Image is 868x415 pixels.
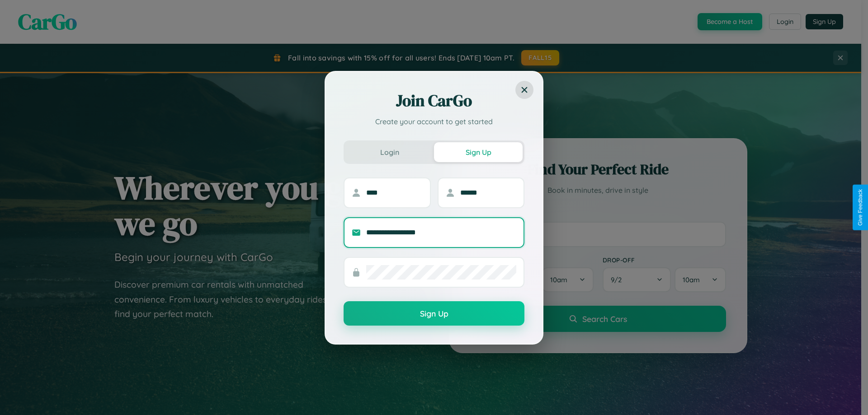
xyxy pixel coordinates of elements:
h2: Join CarGo [344,90,524,112]
button: Sign Up [344,301,524,326]
div: Give Feedback [857,189,863,226]
button: Sign Up [434,142,523,162]
button: Login [345,142,434,162]
p: Create your account to get started [344,116,524,127]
